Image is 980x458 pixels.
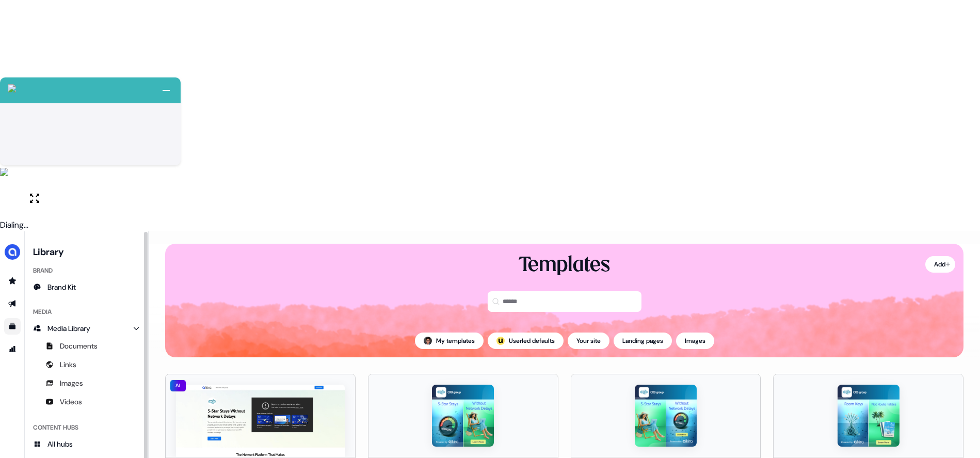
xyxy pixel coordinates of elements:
[29,244,144,258] h3: Library
[519,252,610,279] div: Templates
[60,397,82,407] span: Videos
[838,385,899,447] img: Aviatrix Takeout | Hotels | 3D Ad 2
[60,341,98,351] span: Documents
[29,393,144,410] a: Videos
[29,262,144,279] div: Brand
[424,337,432,345] img: Hugh
[4,318,21,335] a: Go to templates
[488,333,564,349] button: userled logo;Userled defaults
[496,337,505,345] img: userled logo
[29,356,144,373] a: Links
[29,375,144,391] a: Images
[4,273,21,289] a: Go to prospects
[176,385,345,457] img: Aviatrix Takeout | Hotels Template
[496,337,505,345] div: ;
[635,385,697,447] img: Aviatrix Takeout | Hotels | 3D Ad 1-1
[415,333,484,349] button: My templates
[614,333,672,349] button: Landing pages
[8,84,16,92] img: callcloud-icon-white-35.svg
[29,320,144,337] a: Media Library
[676,333,714,349] button: Images
[4,341,21,357] a: Go to attribution
[29,279,144,295] a: Brand Kit
[170,380,186,392] div: AI
[47,439,73,449] span: All hubs
[432,385,494,447] img: Aviatrix Takeout | Hotels | 3D Ad 1
[60,378,83,388] span: Images
[47,282,76,292] span: Brand Kit
[47,323,90,334] span: Media Library
[29,419,144,436] div: Content Hubs
[4,295,21,312] a: Go to outbound experience
[60,359,76,370] span: Links
[29,304,144,320] div: Media
[568,333,609,349] button: Your site
[29,436,144,452] a: All hubs
[29,338,144,354] a: Documents
[925,256,955,273] button: Add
